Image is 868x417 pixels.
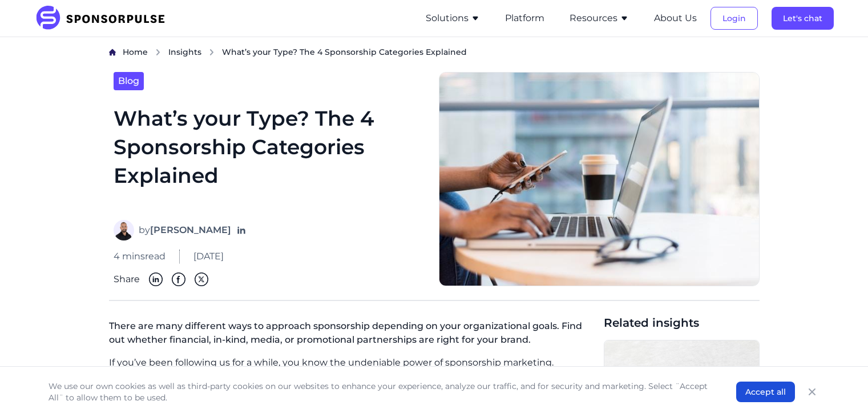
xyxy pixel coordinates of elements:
span: Share [114,272,140,286]
button: Login [710,7,758,30]
img: Linkedin [149,272,163,286]
span: [DATE] [193,250,224,263]
button: Solutions [426,11,480,25]
img: chevron right [208,49,215,56]
img: SponsorPulse [35,6,173,31]
span: What’s your Type? The 4 Sponsorship Categories Explained [222,46,467,58]
p: There are many different ways to approach sponsorship depending on your organizational goals. Fin... [109,315,595,356]
button: About Us [654,11,697,25]
span: Related insights [604,315,760,331]
img: Eddy Sidani [114,220,134,240]
a: Login [710,13,758,23]
img: Image courtesy Christina @ wocintechchat.com via Unsplash [439,72,760,287]
p: We use our own cookies as well as third-party cookies on our websites to enhance your experience,... [49,380,713,403]
img: Home [109,49,116,56]
button: Platform [505,11,544,25]
a: Insights [168,46,201,58]
strong: [PERSON_NAME] [150,224,231,235]
img: Facebook [172,272,185,286]
img: chevron right [155,49,162,56]
a: Let's chat [772,13,834,23]
span: Home [123,47,148,57]
span: 4 mins read [114,250,165,263]
button: Resources [570,11,629,25]
a: About Us [654,13,697,23]
img: Twitter [195,272,208,286]
a: Follow on LinkedIn [236,224,247,236]
span: Insights [168,47,201,57]
a: Home [123,46,148,58]
span: by [139,223,231,237]
button: Let's chat [772,7,834,30]
a: Blog [114,72,144,90]
button: Accept all [736,382,795,402]
p: If you’ve been following us for a while, you know the undeniable power of sponsorship marketing. ... [109,356,595,383]
button: Close [804,384,820,400]
h1: What’s your Type? The 4 Sponsorship Categories Explained [114,104,425,207]
a: Platform [505,13,544,23]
